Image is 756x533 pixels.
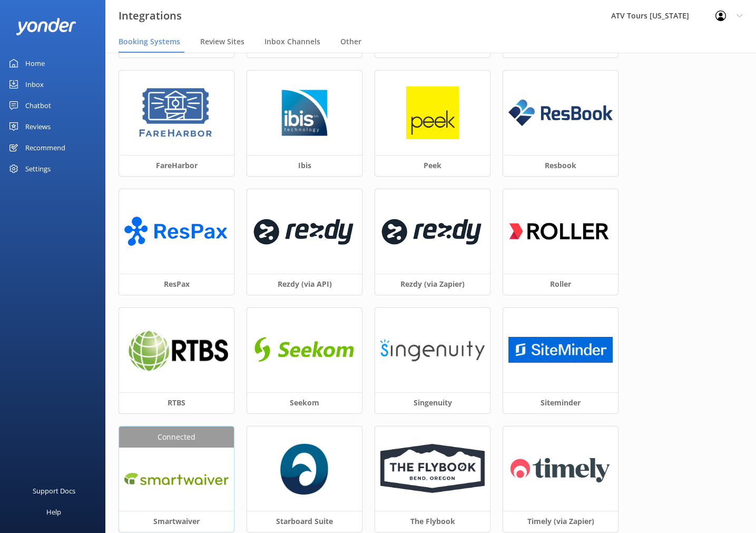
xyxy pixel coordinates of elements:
img: resbook_logo.png [508,100,613,126]
div: Help [46,501,61,522]
span: Inbox Channels [264,36,320,47]
img: 1616660206..png [508,209,613,254]
img: 1616638368..png [252,330,357,370]
img: 1710292409..png [508,337,613,363]
h3: Rezdy (via Zapier) [375,274,490,295]
h3: Siteminder [503,392,618,413]
h3: RTBS [119,392,234,413]
img: 1619648023..png [508,448,613,489]
h3: FareHarbor [119,155,234,176]
div: Chatbot [25,95,51,116]
h3: Resbook [503,155,618,176]
img: 1756262149..png [280,442,329,495]
img: 1650579744..png [124,467,229,491]
img: ResPax [124,211,229,251]
h3: ResPax [119,274,234,295]
img: flybook_logo.png [380,444,485,493]
div: Connected [119,427,234,448]
h3: The Flybook [375,511,490,532]
h3: Roller [503,274,618,295]
h3: Peek [375,155,490,176]
h3: Integrations [119,7,182,24]
div: Recommend [25,137,65,158]
div: Support Docs [33,480,75,501]
span: Other [340,36,361,47]
h3: Smartwaiver [119,511,234,532]
img: singenuity_logo.png [380,338,485,362]
span: Booking Systems [119,36,180,47]
img: 1629776749..png [278,86,331,139]
img: 1624324537..png [124,328,229,372]
div: Reviews [25,116,51,137]
img: yonder-white-logo.png [16,18,76,35]
img: 1619647509..png [380,209,485,254]
div: Settings [25,158,51,179]
h3: Starboard Suite [247,511,362,532]
h3: Timely (via Zapier) [503,511,618,532]
h3: Seekom [247,392,362,413]
img: 1629843345..png [136,86,216,139]
div: Inbox [25,74,44,95]
img: 1624324453..png [252,209,357,254]
div: Home [25,53,45,74]
span: Review Sites [200,36,244,47]
h3: Singenuity [375,392,490,413]
img: peek_logo.png [406,86,459,139]
h3: Ibis [247,155,362,176]
h3: Rezdy (via API) [247,274,362,295]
